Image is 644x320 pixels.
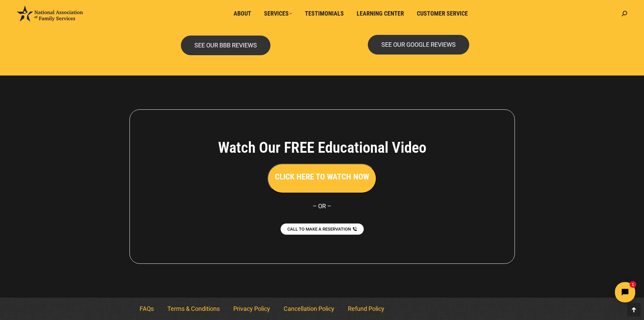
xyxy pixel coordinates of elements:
a: Cancellation Policy [277,301,341,317]
span: Services [264,10,292,17]
nav: Menu [133,301,511,317]
span: About [234,10,251,17]
h3: CLICK HERE TO WATCH NOW [275,171,369,183]
img: National Association of Family Services [17,6,83,21]
a: About [229,7,256,20]
a: CALL TO MAKE A RESERVATION [281,223,364,235]
a: Refund Policy [341,301,391,317]
a: Learning Center [352,7,409,20]
h4: Watch Our FREE Educational Video [181,138,464,157]
a: Terms & Conditions [161,301,226,317]
a: Customer Service [412,7,473,20]
span: – OR – [313,202,331,210]
a: Privacy Policy [226,301,277,317]
a: CLICK HERE TO WATCH NOW [267,174,377,181]
span: SEE OUR BBB REVIEWS [194,42,257,48]
span: SEE OUR GOOGLE REVIEWS [381,42,456,48]
span: Testimonials [305,10,344,17]
iframe: Tidio Chat [525,276,641,308]
a: SEE OUR BBB REVIEWS [181,36,270,55]
a: FAQs [133,301,161,317]
a: Testimonials [300,7,349,20]
span: Customer Service [417,10,468,17]
button: CLICK HERE TO WATCH NOW [267,164,377,193]
a: SEE OUR GOOGLE REVIEWS [368,35,469,55]
span: CALL TO MAKE A RESERVATION [287,227,351,231]
span: Learning Center [357,10,404,17]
